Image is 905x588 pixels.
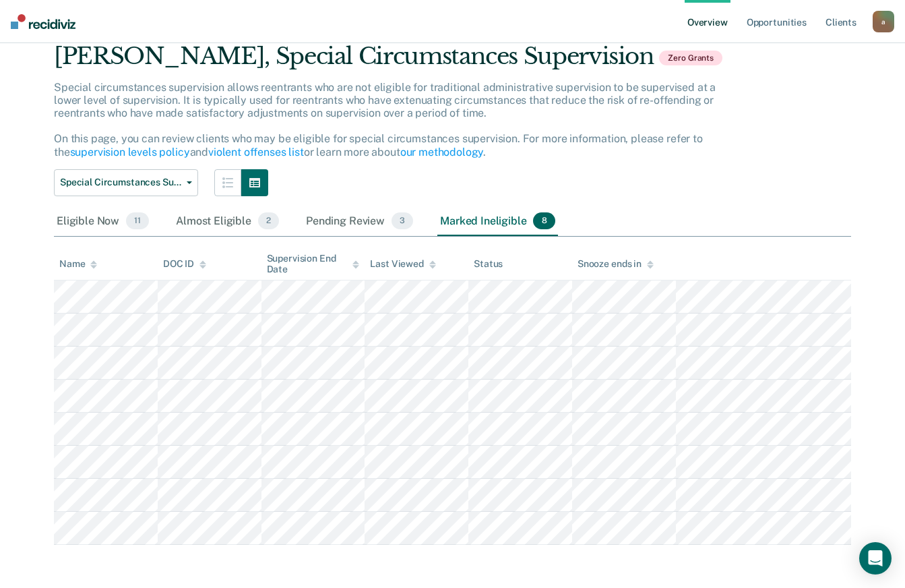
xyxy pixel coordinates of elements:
[533,212,555,230] span: 8
[126,212,149,230] span: 11
[267,253,360,276] div: Supervision End Date
[437,207,558,237] div: Marked Ineligible8
[163,258,206,270] div: DOC ID
[11,14,75,29] img: Recidiviz
[54,169,198,196] button: Special Circumstances Supervision
[59,258,97,270] div: Name
[578,258,654,270] div: Snooze ends in
[392,212,413,230] span: 3
[303,207,416,237] div: Pending Review3
[659,51,722,65] span: Zero Grants
[54,207,152,237] div: Eligible Now11
[370,258,435,270] div: Last Viewed
[208,146,304,158] a: violent offenses list
[258,212,279,230] span: 2
[474,258,503,270] div: Status
[54,81,716,158] p: Special circumstances supervision allows reentrants who are not eligible for traditional administ...
[54,42,732,81] div: [PERSON_NAME], Special Circumstances Supervision
[400,146,484,158] a: our methodology
[173,207,282,237] div: Almost Eligible2
[60,177,181,188] span: Special Circumstances Supervision
[859,542,892,575] div: Open Intercom Messenger
[70,146,190,158] a: supervision levels policy
[873,11,894,32] button: a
